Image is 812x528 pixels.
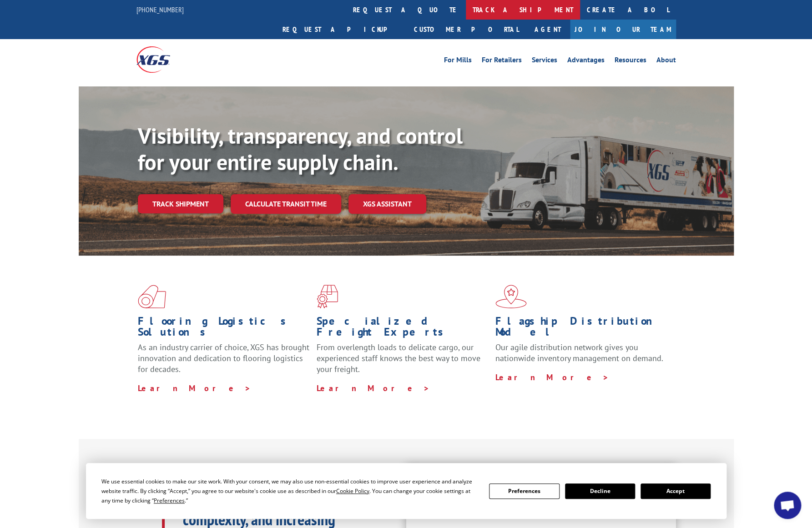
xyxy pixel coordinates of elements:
[570,20,676,39] a: Join Our Team
[641,483,711,499] button: Accept
[138,194,223,213] a: Track shipment
[138,121,463,176] b: Visibility, transparency, and control for your entire supply chain.
[276,20,407,39] a: Request a pickup
[336,487,369,495] span: Cookie Policy
[567,56,605,66] a: Advantages
[565,483,635,499] button: Decline
[138,342,309,374] span: As an industry carrier of choice, XGS has brought innovation and dedication to flooring logistics...
[317,285,338,308] img: xgs-icon-focused-on-flooring-red
[348,194,426,214] a: XGS ASSISTANT
[482,56,522,66] a: For Retailers
[656,56,676,66] a: About
[489,483,559,499] button: Preferences
[317,342,489,382] p: From overlength loads to delicate cargo, our experienced staff knows the best way to move your fr...
[136,5,184,14] a: [PHONE_NUMBER]
[317,383,430,393] a: Learn More >
[525,20,570,39] a: Agent
[138,285,166,308] img: xgs-icon-total-supply-chain-intelligence-red
[495,285,527,308] img: xgs-icon-flagship-distribution-model-red
[615,56,646,66] a: Resources
[101,477,478,505] div: We use essential cookies to make our site work. With your consent, we may also use non-essential ...
[86,463,726,519] div: Cookie Consent Prompt
[407,20,525,39] a: Customer Portal
[444,56,472,66] a: For Mills
[532,56,557,66] a: Services
[231,194,341,214] a: Calculate transit time
[317,316,489,342] h1: Specialized Freight Experts
[154,497,185,504] span: Preferences
[495,316,667,342] h1: Flagship Distribution Model
[138,383,251,393] a: Learn More >
[138,316,310,342] h1: Flooring Logistics Solutions
[495,372,609,382] a: Learn More >
[495,342,663,363] span: Our agile distribution network gives you nationwide inventory management on demand.
[774,492,801,519] div: Open chat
